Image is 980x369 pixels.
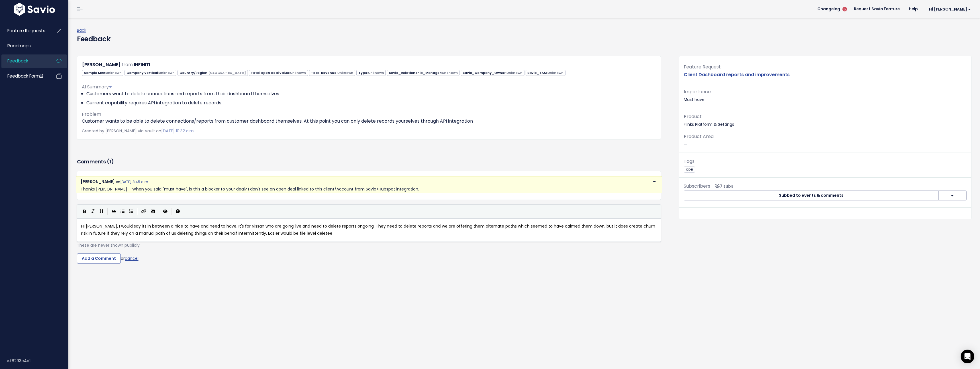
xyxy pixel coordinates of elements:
[77,242,140,248] span: These are never shown publicly.
[161,128,195,134] a: [DATE] 10:32 a.m.
[7,28,45,34] span: Feature Requests
[684,158,695,165] span: Tags
[684,71,790,78] a: Client Dashboard reports and improvements
[842,7,847,11] span: 5
[77,27,86,33] a: Back
[148,207,157,216] button: Import an image
[161,207,170,216] button: Toggle Preview
[684,133,967,148] p: —
[929,7,971,11] span: Hi [PERSON_NAME]
[77,254,661,264] div: or
[442,70,458,75] span: Unknown
[171,208,172,215] i: |
[77,158,661,166] h3: Comments ( )
[249,70,308,76] span: Total open deal value:
[684,133,714,140] span: Product Area
[137,208,138,215] i: |
[12,3,56,16] img: logo-white.9d6f32f41409.svg
[134,61,150,68] a: INFINITI
[139,207,148,216] button: Create Link
[961,350,974,363] div: Open Intercom Messenger
[684,167,695,173] span: CDB
[337,70,353,75] span: Unknown
[82,111,101,117] span: Problem
[77,254,121,264] input: Add a Comment
[684,166,695,172] a: CDB
[127,207,135,216] button: Numbered List
[1,70,47,83] a: Feedback form
[109,158,111,165] span: 1
[89,207,97,216] button: Italic
[356,70,386,76] span: Type:
[118,207,127,216] button: Generic List
[81,186,657,193] p: Thanks [PERSON_NAME] _ When you said "must have", is this a blocker to your deal? I don't see an ...
[684,183,710,189] span: Subscribers
[124,70,176,76] span: Company vertical:
[86,100,656,106] li: Current capability requires API integration to delete records.
[309,70,355,76] span: Total Revenue:
[1,24,47,37] a: Feature Requests
[904,5,922,13] a: Help
[116,180,149,184] span: on
[80,207,89,216] button: Bold
[507,70,522,75] span: Unknown
[81,223,656,236] span: Hi [PERSON_NAME], I would say its in between a nice to have and need to have. It's for Nissan who...
[548,70,563,75] span: Unknown
[120,180,149,184] a: [DATE] 8:45 a.m.
[208,70,246,75] span: [GEOGRAPHIC_DATA]
[817,7,840,11] span: Changelog
[1,39,47,52] a: Roadmaps
[159,70,175,75] span: Unknown
[82,70,123,76] span: Sample MRR:
[684,88,967,103] p: Must have
[7,73,43,79] span: Feedback form
[526,70,565,76] span: Savio_TAM:
[177,70,248,76] span: Country/Region:
[387,70,460,76] span: Savio_Relationship_Manager:
[290,70,306,75] span: Unknown
[368,70,384,75] span: Unknown
[922,5,975,14] a: Hi [PERSON_NAME]
[684,113,967,128] p: Flinks Platform & Settings
[77,34,110,44] h4: Feedback
[110,207,118,216] button: Quote
[82,84,112,90] span: AI Summary
[173,207,182,216] button: Markdown Guide
[159,208,159,215] i: |
[81,179,115,184] span: [PERSON_NAME]
[82,128,195,134] span: Created by [PERSON_NAME] via Vault on
[106,70,122,75] span: Unknown
[461,70,524,76] span: Savio_Company_Owner:
[122,61,133,68] span: from
[97,207,106,216] button: Heading
[849,5,904,13] a: Request Savio Feature
[86,90,656,97] li: Customers want to delete connections and reports from their dashboard themselves.
[712,183,733,189] span: <p><strong>Subscribers</strong><br><br> - Sara Ahmad<br> - Hessam Abbasi<br> - Pauline Sanni<br> ...
[7,353,68,368] div: v.f8293e4a1
[684,64,721,70] span: Feature Request
[125,256,138,261] a: cancel
[7,58,28,64] span: Feedback
[7,43,31,49] span: Roadmaps
[82,61,121,68] a: [PERSON_NAME]
[1,54,47,68] a: Feedback
[684,113,702,120] span: Product
[684,88,711,95] span: Importance
[684,190,938,201] button: Subbed to events & comments
[82,118,656,125] p: Customer wants to be able to delete connections/reports from customer dashboard themselves. At th...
